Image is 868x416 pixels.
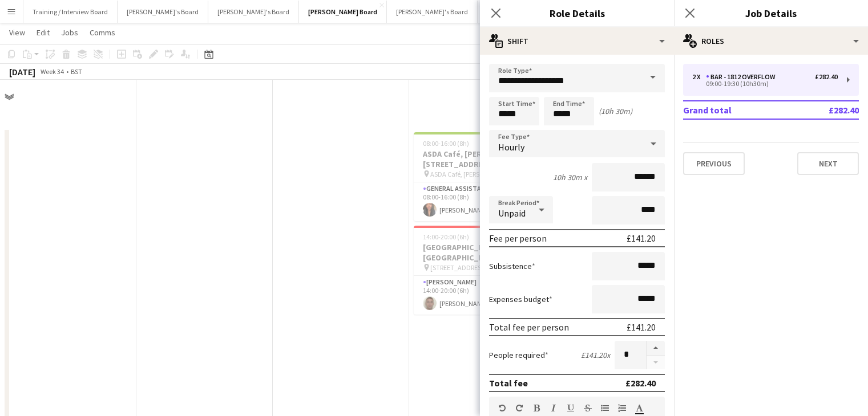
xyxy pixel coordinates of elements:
[532,403,540,413] button: Bold
[56,25,83,40] a: Jobs
[498,403,506,413] button: Undo
[498,207,526,219] span: Unpaid
[489,233,547,244] div: Fee per person
[414,242,542,263] h3: [GEOGRAPHIC_DATA]@ [GEOGRAPHIC_DATA]
[550,403,558,413] button: Italic
[37,27,50,38] span: Edit
[423,139,469,148] span: 08:00-16:00 (8h)
[489,350,548,360] label: People required
[599,106,632,116] div: (10h 30m)
[414,226,542,315] app-job-card: 14:00-20:00 (6h)1/1[GEOGRAPHIC_DATA]@ [GEOGRAPHIC_DATA] [STREET_ADDRESS]1 Role[PERSON_NAME]1/114:...
[414,182,542,221] app-card-role: General Assistant1/108:00-16:00 (8h)[PERSON_NAME]
[791,101,859,119] td: £282.40
[647,341,665,356] button: Increase
[489,294,552,304] label: Expenses budget
[71,67,82,76] div: BST
[815,73,838,81] div: £282.40
[430,263,487,272] span: [STREET_ADDRESS]
[414,149,542,169] h3: ASDA Café, [PERSON_NAME][STREET_ADDRESS]
[489,261,535,271] label: Subsistence
[584,403,592,413] button: Strikethrough
[61,27,78,38] span: Jobs
[601,403,609,413] button: Unordered List
[625,377,656,389] div: £282.40
[414,132,542,221] app-job-card: 08:00-16:00 (8h)1/1ASDA Café, [PERSON_NAME][STREET_ADDRESS] ASDA Café, [PERSON_NAME][STREET_ADDRE...
[567,403,575,413] button: Underline
[90,27,115,38] span: Comms
[423,233,469,241] span: 14:00-20:00 (6h)
[23,1,118,23] button: Training / Interview Board
[706,73,780,81] div: BAR - 1812 OVERFLOW
[9,66,35,78] div: [DATE]
[797,152,859,175] button: Next
[489,377,528,389] div: Total fee
[118,1,208,23] button: [PERSON_NAME]'s Board
[674,6,868,21] h3: Job Details
[208,1,299,23] button: [PERSON_NAME]'s Board
[299,1,387,23] button: [PERSON_NAME] Board
[618,403,626,413] button: Ordered List
[692,73,706,81] div: 2 x
[692,81,838,87] div: 09:00-19:30 (10h30m)
[627,233,656,244] div: £141.20
[387,1,478,23] button: [PERSON_NAME]'s Board
[635,403,643,413] button: Text Color
[414,276,542,315] app-card-role: [PERSON_NAME]1/114:00-20:00 (6h)[PERSON_NAME]
[683,101,791,119] td: Grand total
[581,350,610,360] div: £141.20 x
[38,67,66,76] span: Week 34
[683,152,745,175] button: Previous
[85,25,120,40] a: Comms
[478,1,568,23] button: [PERSON_NAME]'s Board
[480,27,674,55] div: Shift
[498,141,524,153] span: Hourly
[627,321,656,333] div: £141.20
[489,321,569,333] div: Total fee per person
[9,27,25,38] span: View
[674,27,868,55] div: Roles
[515,403,523,413] button: Redo
[430,170,516,178] span: ASDA Café, [PERSON_NAME][STREET_ADDRESS]
[553,172,587,182] div: 10h 30m x
[480,6,674,21] h3: Role Details
[5,25,30,40] a: View
[32,25,54,40] a: Edit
